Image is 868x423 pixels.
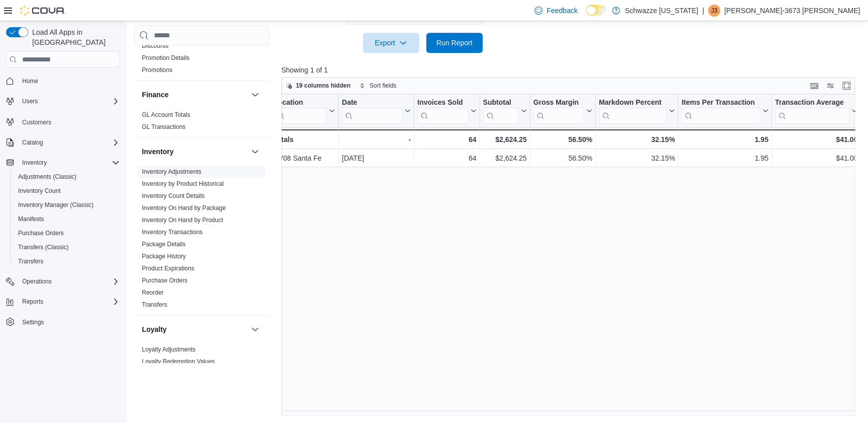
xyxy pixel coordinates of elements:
h3: Loyalty [142,324,167,334]
a: Loyalty Adjustments [142,346,196,353]
div: Transaction Average [775,98,849,108]
a: Package History [142,253,186,260]
button: Keyboard shortcuts [808,80,820,92]
span: Home [22,77,38,85]
a: Feedback [530,1,581,21]
span: Customers [22,118,51,126]
span: Inventory Adjustments [142,168,201,176]
span: Feedback [546,6,577,16]
div: 56.50% [533,152,592,164]
button: Inventory Count [10,184,124,198]
div: Items Per Transaction [681,98,760,108]
div: Location [274,98,327,108]
button: Transaction Average [775,98,857,124]
span: Manifests [14,213,120,225]
span: Inventory Count [18,187,61,195]
p: Showing 1 of 1 [281,65,861,75]
div: John-3673 Montoya [708,5,720,17]
span: Inventory Manager (Classic) [18,201,94,209]
div: Date [342,98,403,108]
span: Inventory On Hand by Product [142,216,223,224]
button: Catalog [18,136,47,149]
span: Load All Apps in [GEOGRAPHIC_DATA] [28,27,120,47]
button: Home [2,74,124,88]
button: Customers [2,114,124,129]
div: 32.15% [599,152,675,164]
button: 19 columns hidden [282,80,355,92]
a: Purchase Orders [14,227,68,239]
span: Inventory Count Details [142,192,205,200]
div: Loyalty [134,343,269,372]
span: Catalog [22,138,43,147]
span: GL Account Totals [142,111,190,119]
div: Subtotal [483,98,519,108]
button: Loyalty [142,324,247,334]
button: Users [2,94,124,108]
button: Items Per Transaction [681,98,768,124]
button: Date [342,98,411,124]
button: Inventory [2,156,124,170]
span: Inventory by Product Historical [142,180,224,188]
button: Export [363,33,419,53]
p: | [702,5,704,17]
div: Totals [273,133,335,146]
a: Discounts [142,42,169,49]
div: [DATE] [342,152,411,164]
a: Inventory Manager (Classic) [14,199,98,211]
button: Operations [18,275,56,288]
div: Gross Margin [533,98,584,124]
a: Adjustments (Classic) [14,171,81,183]
span: Export [369,33,413,53]
div: Markdown Percent [599,98,667,108]
button: Manifests [10,212,124,226]
h3: Finance [142,90,169,100]
span: Transfers [142,301,167,309]
span: Catalog [18,136,120,149]
button: Operations [2,274,124,289]
button: Reports [18,296,47,308]
span: Purchase Orders [18,229,64,237]
button: Adjustments (Classic) [10,170,124,184]
button: Purchase Orders [10,226,124,240]
span: Customers [18,115,120,128]
span: GL Transactions [142,123,186,131]
div: Invoices Sold [417,98,468,124]
button: Enter fullscreen [840,80,852,92]
span: Transfers [18,257,43,265]
span: Reports [22,298,43,306]
a: Inventory by Product Historical [142,180,224,187]
span: Promotions [142,66,173,74]
span: Operations [22,277,52,286]
img: Cova [20,6,65,16]
span: Inventory [18,157,120,169]
span: Operations [18,275,120,288]
a: Inventory Adjustments [142,168,201,175]
a: Settings [18,316,48,328]
a: Promotions [142,66,173,74]
a: Promotion Details [142,54,190,61]
span: Users [18,95,120,107]
div: Markdown Percent [599,98,667,124]
div: $2,624.25 [483,133,527,146]
div: - [342,133,411,146]
button: Run Report [426,33,483,53]
span: Transfers (Classic) [14,241,120,253]
a: Inventory On Hand by Package [142,204,226,211]
div: 1.95 [681,152,768,164]
span: Reports [18,296,120,308]
span: J3 [711,5,718,17]
div: Invoices Sold [417,98,468,108]
span: Promotion Details [142,54,190,62]
div: 56.50% [533,133,592,146]
a: Inventory Transactions [142,229,203,236]
span: Users [22,97,38,105]
button: Users [18,95,42,107]
a: GL Account Totals [142,111,190,118]
div: EV08 Santa Fe [274,152,335,164]
a: Transfers (Classic) [14,241,72,253]
button: Inventory Manager (Classic) [10,198,124,212]
div: $41.00 [775,133,857,146]
a: Product Expirations [142,265,194,272]
a: Transfers [14,255,47,267]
